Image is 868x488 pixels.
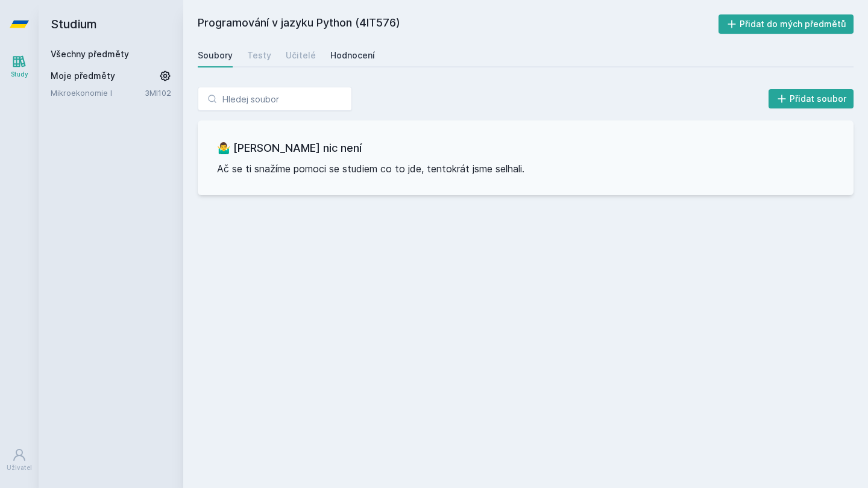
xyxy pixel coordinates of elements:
[286,49,316,61] div: Učitelé
[145,88,171,98] a: 3MI102
[330,43,375,67] a: Hodnocení
[198,87,352,111] input: Hledej soubor
[217,161,834,176] p: Ač se ti snažíme pomoci se studiem co to jde, tentokrát jsme selhali.
[2,48,36,85] a: Study
[11,70,28,79] div: Study
[719,14,854,34] button: Přidat do mých předmětů
[286,43,316,67] a: Učitelé
[217,140,834,157] h3: 🤷‍♂️ [PERSON_NAME] nic není
[198,14,719,34] h2: Programování v jazyku Python (4IT576)
[2,442,36,478] a: Uživatel
[330,49,375,61] div: Hodnocení
[247,43,271,67] a: Testy
[247,49,271,61] div: Testy
[51,87,145,99] a: Mikroekonomie I
[769,89,854,108] button: Přidat soubor
[7,463,32,472] div: Uživatel
[51,70,115,82] span: Moje předměty
[198,49,233,61] div: Soubory
[198,43,233,67] a: Soubory
[51,49,129,59] a: Všechny předměty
